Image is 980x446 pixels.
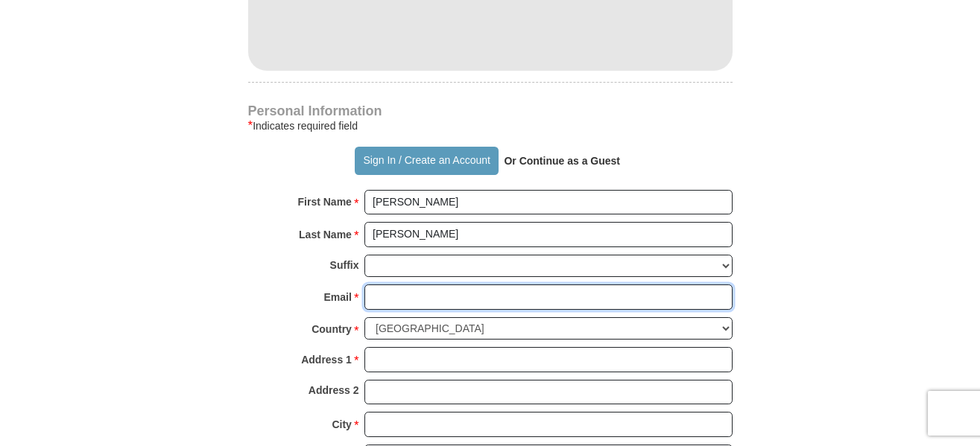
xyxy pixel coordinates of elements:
[298,191,352,212] strong: First Name
[504,155,620,167] strong: Or Continue as a Guest
[309,380,359,401] strong: Address 2
[332,414,351,435] strong: City
[301,349,352,370] strong: Address 1
[330,255,359,275] strong: Suffix
[355,147,499,175] button: Sign In / Create an Account
[299,224,352,245] strong: Last Name
[324,287,352,308] strong: Email
[248,117,733,135] div: Indicates required field
[312,319,352,340] strong: Country
[248,105,733,117] h4: Personal Information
